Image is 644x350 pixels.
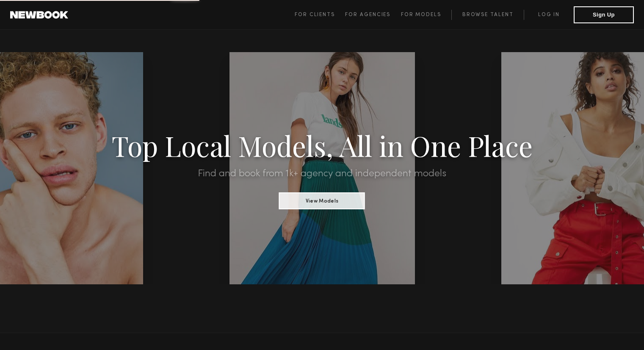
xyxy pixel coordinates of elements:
[48,169,596,179] h2: Find and book from 1k+ agency and independent models
[295,10,345,20] a: For Clients
[401,10,452,20] a: For Models
[279,192,365,209] button: View Models
[401,12,441,17] span: For Models
[279,195,365,205] a: View Models
[524,10,574,20] a: Log in
[451,10,524,20] a: Browse Talent
[48,132,596,158] h1: Top Local Models, All in One Place
[295,12,335,17] span: For Clients
[574,6,634,23] button: Sign Up
[345,12,390,17] span: For Agencies
[345,10,401,20] a: For Agencies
